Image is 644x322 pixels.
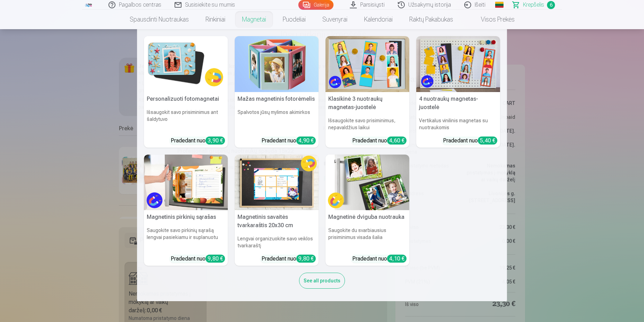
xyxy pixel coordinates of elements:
a: 4 nuotraukų magnetas-juostelė4 nuotraukų magnetas-juostelėVertikalus vinilinis magnetas su nuotra... [416,36,500,148]
h6: Saugokite savo pirkinių sąrašą lengvai pasiekiamu ir suplanuotu [144,224,228,252]
div: Pradedant nuo [171,137,225,145]
h5: Magnetinis pirkinių sąrašas [144,210,228,224]
a: Magnetinis savaitės tvarkaraštis 20x30 cmMagnetinis savaitės tvarkaraštis 20x30 cmLengvai organiz... [235,155,319,266]
img: Klasikinė 3 nuotraukų magnetas-juostelė [325,36,409,92]
div: Pradedant nuo [352,137,406,145]
img: Mažas magnetinis fotorėmelis [235,36,319,92]
div: See all products [299,273,345,289]
a: Raktų pakabukas [401,10,461,29]
div: 9,80 € [206,255,225,263]
div: 5,40 € [478,137,497,145]
h6: Išsaugokite savo prisiminimus, nepavaldžius laikui [325,114,409,134]
a: Spausdinti nuotraukas [121,10,197,29]
img: Magnetinis pirkinių sąrašas [144,155,228,210]
a: Rinkiniai [197,10,234,29]
img: /fa2 [85,3,92,7]
span: Krepšelis [523,1,544,9]
a: Klasikinė 3 nuotraukų magnetas-juostelėKlasikinė 3 nuotraukų magnetas-juostelėIšsaugokite savo pr... [325,36,409,148]
h5: Magnetinis savaitės tvarkaraštis 20x30 cm [235,210,319,232]
h5: Klasikinė 3 nuotraukų magnetas-juostelė [325,92,409,114]
div: Pradedant nuo [261,137,316,145]
h5: 4 nuotraukų magnetas-juostelė [416,92,500,114]
h5: Magnetinė dviguba nuotrauka [325,210,409,224]
a: Magnetinis pirkinių sąrašas Magnetinis pirkinių sąrašasSaugokite savo pirkinių sąrašą lengvai pas... [144,155,228,266]
a: Mažas magnetinis fotorėmelisMažas magnetinis fotorėmelisSpalvotos jūsų mylimos akimirkosPradedant... [235,36,319,148]
div: Pradedant nuo [352,255,406,263]
h5: Personalizuoti fotomagnetai [144,92,228,106]
div: 4,10 € [387,255,406,263]
a: Personalizuoti fotomagnetaiPersonalizuoti fotomagnetaiIšsaugokit savo prisiminimus ant šaldytuvoP... [144,36,228,148]
a: Magnetai [234,10,274,29]
h6: Lengvai organizuokite savo veiklos tvarkaraštį [235,232,319,252]
div: 4,60 € [387,137,406,145]
h6: Spalvotos jūsų mylimos akimirkos [235,106,319,134]
a: Kalendoriai [356,10,401,29]
span: 6 [547,1,555,9]
img: 4 nuotraukų magnetas-juostelė [416,36,500,92]
div: 4,90 € [296,137,316,145]
h6: Saugokite du svarbiausius prisiminimus visada šalia [325,224,409,252]
h5: Mažas magnetinis fotorėmelis [235,92,319,106]
div: 3,90 € [206,137,225,145]
a: Suvenyrai [314,10,356,29]
div: Pradedant nuo [443,137,497,145]
a: Visos prekės [461,10,523,29]
a: Puodeliai [274,10,314,29]
h6: Išsaugokit savo prisiminimus ant šaldytuvo [144,106,228,134]
div: Pradedant nuo [261,255,316,263]
a: See all products [299,276,345,284]
img: Magnetinė dviguba nuotrauka [325,155,409,210]
img: Magnetinis savaitės tvarkaraštis 20x30 cm [235,155,319,210]
div: Pradedant nuo [171,255,225,263]
div: 9,80 € [296,255,316,263]
img: Personalizuoti fotomagnetai [144,36,228,92]
h6: Vertikalus vinilinis magnetas su nuotraukomis [416,114,500,134]
a: Magnetinė dviguba nuotrauka Magnetinė dviguba nuotraukaSaugokite du svarbiausius prisiminimus vis... [325,155,409,266]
